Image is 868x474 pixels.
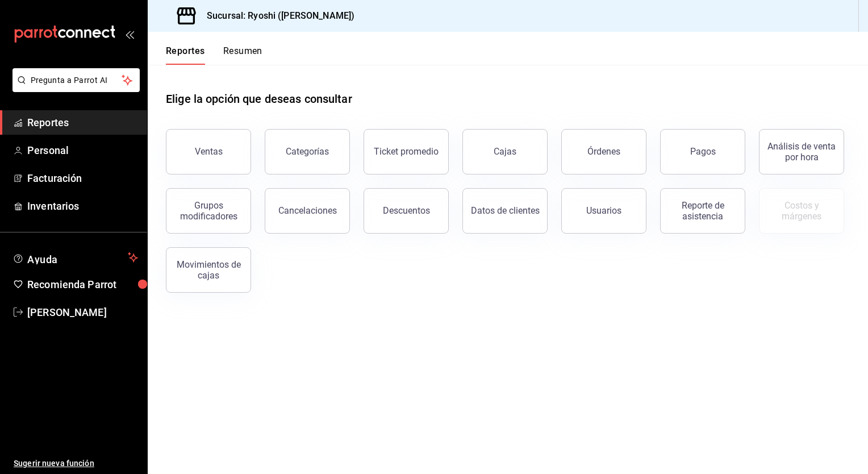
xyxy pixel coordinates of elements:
[561,188,646,234] button: Usuarios
[173,200,244,222] div: Grupos modificadores
[12,68,140,92] button: Pregunta a Parrot AI
[462,188,548,234] button: Datos de clientes
[125,30,134,39] button: open_drawer_menu
[759,188,844,234] button: Contrata inventarios para ver este reporte
[8,82,140,94] a: Pregunta a Parrot AI
[166,188,251,234] button: Grupos modificadores
[31,74,122,86] span: Pregunta a Parrot AI
[364,188,449,234] button: Descuentos
[494,146,516,157] div: Cajas
[14,458,138,469] span: Sugerir nueva función
[265,129,350,174] button: Categorías
[364,129,449,174] button: Ticket promedio
[173,259,244,281] div: Movimientos de cajas
[27,143,138,158] span: Personal
[660,129,745,174] button: Pagos
[462,129,548,174] button: Cajas
[667,200,738,222] div: Reporte de asistencia
[374,146,439,157] div: Ticket promedio
[27,251,123,264] span: Ayuda
[471,205,540,216] div: Datos de clientes
[166,90,352,107] h1: Elige la opción que deseas consultar
[660,188,745,234] button: Reporte de asistencia
[166,129,251,174] button: Ventas
[690,146,716,157] div: Pagos
[27,305,138,320] span: [PERSON_NAME]
[27,277,138,292] span: Recomienda Parrot
[198,9,354,23] h3: Sucursal: Ryoshi ([PERSON_NAME])
[286,146,329,157] div: Categorías
[27,115,138,130] span: Reportes
[587,146,620,157] div: Órdenes
[586,205,621,216] div: Usuarios
[27,171,138,186] span: Facturación
[766,200,837,222] div: Costos y márgenes
[166,45,262,65] div: navigation tabs
[166,247,251,293] button: Movimientos de cajas
[383,205,430,216] div: Descuentos
[223,45,262,65] button: Resumen
[561,129,646,174] button: Órdenes
[195,146,223,157] div: Ventas
[759,129,844,174] button: Análisis de venta por hora
[278,205,337,216] div: Cancelaciones
[27,198,138,214] span: Inventarios
[766,141,837,163] div: Análisis de venta por hora
[166,45,205,65] button: Reportes
[265,188,350,234] button: Cancelaciones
